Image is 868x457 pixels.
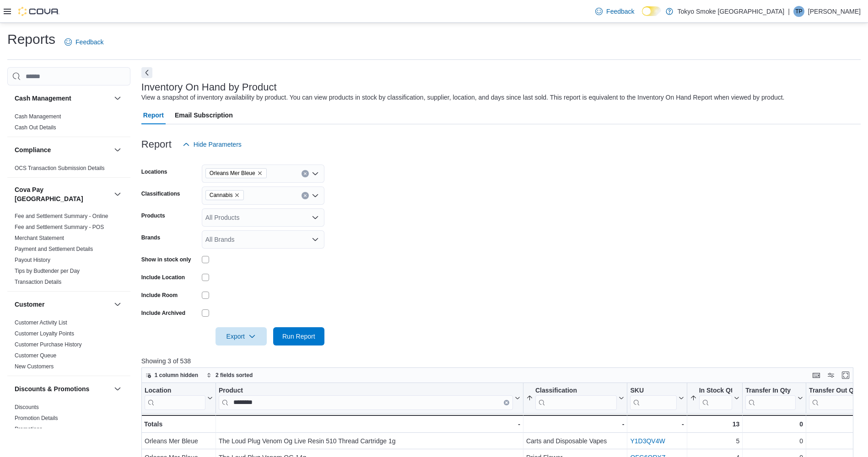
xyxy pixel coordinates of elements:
[808,6,861,17] p: [PERSON_NAME]
[112,299,123,310] button: Customer
[15,124,56,131] span: Cash Out Details
[141,190,180,197] label: Classifications
[175,106,233,124] span: Email Subscription
[145,387,213,410] button: Location
[15,257,50,263] a: Payout History
[219,419,520,430] div: -
[141,292,178,299] label: Include Room
[141,82,277,93] h3: Inventory On Hand by Product
[141,93,785,102] div: View a snapshot of inventory availability by product. You can view products in stock by classific...
[18,7,59,16] img: Cova
[630,437,665,445] a: Y1D3QV4W
[15,113,61,120] span: Cash Management
[745,387,803,410] button: Transfer In Qty
[825,370,836,381] button: Display options
[282,332,315,341] span: Run Report
[526,387,625,410] button: Classification
[205,190,244,200] span: Cannabis
[205,168,267,178] span: Orleans Mer Bleue
[15,404,39,411] span: Discounts
[745,387,796,395] div: Transfer In Qty
[526,419,625,430] div: -
[312,170,319,177] button: Open list of options
[61,33,107,51] a: Feedback
[630,419,684,430] div: -
[535,387,617,410] div: Classification
[273,327,324,345] button: Run Report
[15,279,61,285] a: Transaction Details
[15,363,54,370] span: New Customers
[811,370,822,381] button: Keyboard shortcuts
[630,387,684,410] button: SKU
[312,236,319,243] button: Open list of options
[216,372,253,379] span: 2 fields sorted
[15,404,39,410] a: Discounts
[15,165,105,171] a: OCS Transaction Submission Details
[141,234,160,241] label: Brands
[526,436,625,446] div: Carts and Disposable Vapes
[592,2,638,21] a: Feedback
[141,356,861,366] p: Showing 3 of 538
[15,300,44,309] h3: Customer
[15,234,64,242] span: Merchant Statement
[15,235,64,241] a: Merchant Statement
[15,223,104,231] span: Fee and Settlement Summary - POS
[15,256,50,264] span: Payout History
[15,124,56,131] a: Cash Out Details
[15,145,51,154] h3: Compliance
[690,387,739,410] button: In Stock Qty
[112,93,123,104] button: Cash Management
[630,387,676,410] div: SKU URL
[141,256,191,263] label: Show in stock only
[15,300,110,309] button: Customer
[15,384,89,393] h3: Discounts & Promotions
[745,436,803,446] div: 0
[15,165,105,172] span: OCS Transaction Submission Details
[210,169,255,178] span: Orleans Mer Bleue
[15,246,93,252] a: Payment and Settlement Details
[7,111,130,137] div: Cash Management
[7,163,130,177] div: Compliance
[112,189,123,200] button: Cova Pay [GEOGRAPHIC_DATA]
[15,384,110,393] button: Discounts & Promotions
[15,213,108,220] span: Fee and Settlement Summary - Online
[690,436,739,446] div: 5
[15,267,80,275] span: Tips by Budtender per Day
[143,106,164,124] span: Report
[745,419,803,430] div: 0
[15,341,82,348] span: Customer Purchase History
[840,370,851,381] button: Enter fullscreen
[15,352,56,359] span: Customer Queue
[642,16,642,16] span: Dark Mode
[606,7,634,16] span: Feedback
[15,415,58,421] a: Promotion Details
[809,387,864,410] div: Transfer Out Qty
[745,387,796,410] div: Transfer In Qty
[219,387,520,410] button: ProductClear input
[15,145,110,154] button: Compliance
[699,387,732,410] div: In Stock Qty
[155,372,198,379] span: 1 column hidden
[535,387,617,395] div: Classification
[302,170,309,177] button: Clear input
[145,436,213,446] div: Orleans Mer Bleue
[75,37,103,47] span: Feedback
[15,319,67,326] span: Customer Activity List
[15,213,108,219] a: Fee and Settlement Summary - Online
[112,383,123,394] button: Discounts & Promotions
[112,144,123,155] button: Compliance
[219,387,513,410] div: Product
[141,168,167,175] label: Locations
[216,327,267,345] button: Export
[210,191,233,200] span: Cannabis
[788,6,790,17] p: |
[312,214,319,221] button: Open list of options
[15,352,56,359] a: Customer Queue
[15,185,110,203] button: Cova Pay [GEOGRAPHIC_DATA]
[219,436,520,446] div: The Loud Plug Venom Og Live Resin 510 Thread Cartridge 1g
[145,387,205,395] div: Location
[15,278,61,286] span: Transaction Details
[15,414,58,422] span: Promotion Details
[15,426,43,432] a: Promotions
